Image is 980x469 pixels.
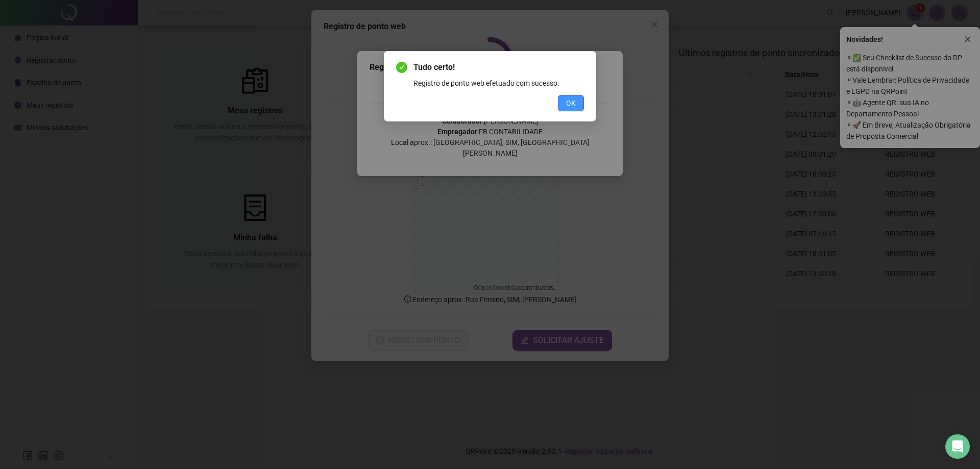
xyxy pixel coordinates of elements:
span: check-circle [396,62,407,73]
div: Registro de ponto web efetuado com sucesso. [413,78,584,89]
span: Tudo certo! [413,61,584,73]
button: OK [558,95,584,111]
div: Open Intercom Messenger [945,434,970,459]
span: OK [566,97,576,109]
